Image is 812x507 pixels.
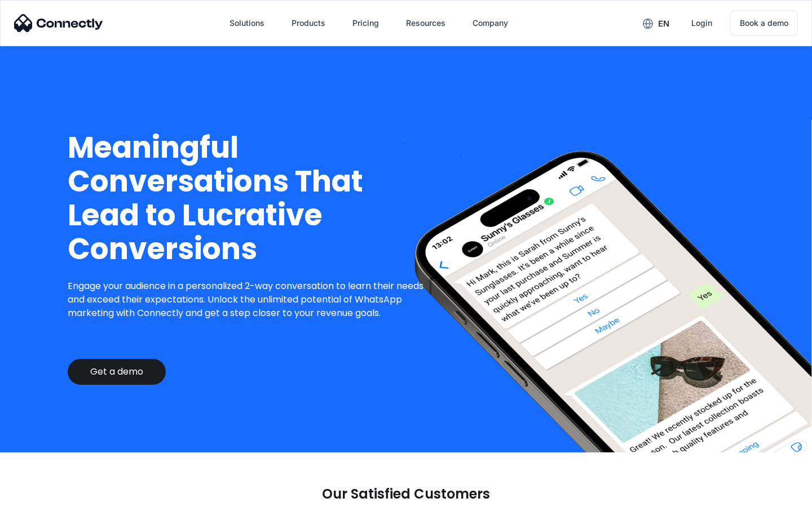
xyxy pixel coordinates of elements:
p: Engage your audience in a personalized 2-way conversation to learn their needs and exceed their e... [68,279,433,320]
a: Pricing [343,10,388,37]
a: Login [682,10,721,37]
img: Connectly Logo [14,14,103,32]
div: Get a demo [90,366,143,377]
div: Products [292,15,325,31]
p: Our Satisfied Customers [322,486,490,502]
div: Pricing [352,15,379,31]
div: Resources [406,15,445,31]
div: en [658,16,669,32]
a: Book a demo [730,10,798,36]
ul: Language list [23,487,68,503]
aside: Language selected: English [11,487,68,503]
div: Solutions [230,15,264,31]
a: Get a demo [68,359,166,385]
div: Company [473,15,508,31]
h1: Meaningful Conversations That Lead to Lucrative Conversions [68,131,433,266]
div: Login [691,15,712,31]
